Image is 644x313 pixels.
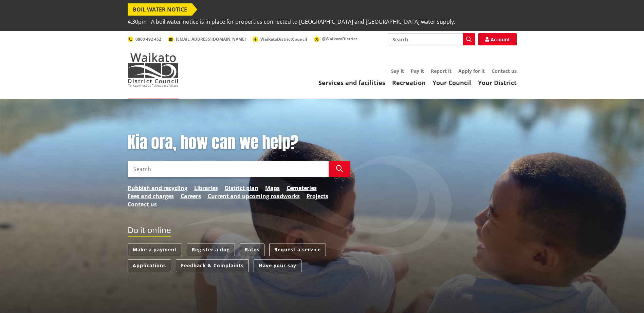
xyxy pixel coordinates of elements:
[411,68,424,74] a: Pay it
[492,68,517,74] a: Contact us
[253,36,307,42] a: WaikatoDistrictCouncil
[168,36,246,42] a: [EMAIL_ADDRESS][DOMAIN_NAME]
[287,184,317,192] a: Cemeteries
[194,184,218,192] a: Libraries
[458,68,485,74] a: Apply for it
[388,33,475,45] input: Search input
[260,36,307,42] span: WaikatoDistrictCouncil
[265,184,280,192] a: Maps
[314,36,357,42] a: @WaikatoDistrict
[391,68,404,74] a: Say it
[225,184,258,192] a: District plan
[431,68,452,74] a: Report it
[128,3,192,16] span: BOIL WATER NOTICE
[128,36,161,42] a: 0800 492 452
[128,259,171,272] a: Applications
[318,79,385,87] a: Services and facilities
[128,53,179,87] img: Waikato District Council - Te Kaunihera aa Takiwaa o Waikato
[307,192,328,200] a: Projects
[433,79,471,87] a: Your Council
[181,192,201,200] a: Careers
[478,33,517,45] a: Account
[128,184,187,192] a: Rubbish and recycling
[128,200,157,208] a: Contact us
[128,192,174,200] a: Fees and charges
[176,259,249,272] a: Feedback & Complaints
[128,133,350,152] h1: Kia ora, how can we help?
[128,16,455,28] span: 4.30pm - A boil water notice is in place for properties connected to [GEOGRAPHIC_DATA] and [GEOGR...
[478,79,517,87] a: Your District
[254,259,301,272] a: Have your say
[128,225,171,237] h2: Do it online
[240,244,264,256] a: Rates
[128,244,182,256] a: Make a payment
[208,192,300,200] a: Current and upcoming roadworks
[187,244,235,256] a: Register a dog
[135,36,161,42] span: 0800 492 452
[322,36,357,42] span: @WaikatoDistrict
[392,79,426,87] a: Recreation
[269,244,326,256] a: Request a service
[176,36,246,42] span: [EMAIL_ADDRESS][DOMAIN_NAME]
[128,161,329,177] input: Search input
